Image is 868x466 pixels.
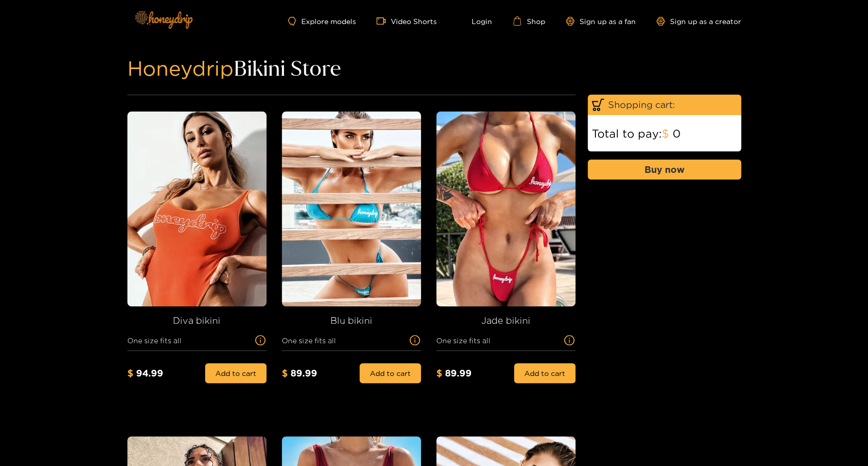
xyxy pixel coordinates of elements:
h3: Diva bikini [127,315,266,326]
a: Sign up as a fan [566,17,636,26]
a: Explore models [288,17,355,26]
button: Add to cart [205,363,266,383]
span: One size fits all [282,335,409,346]
div: 94.99 [127,367,189,379]
img: store [282,112,428,306]
a: Login [457,16,492,26]
span: One size fits all [127,335,254,346]
span: $ [127,368,133,378]
button: Add to cart [514,363,575,383]
h3: Jade bikini [436,315,575,326]
div: Total to pay: 0 [588,127,741,139]
span: info-circle [563,335,575,345]
a: Sign up as a creator [656,17,741,26]
a: Video Shorts [376,16,437,26]
button: Add to cart [360,363,421,383]
span: $ [662,127,669,140]
h1: Bikini Store [127,62,741,74]
img: store [127,112,274,306]
span: $ [282,368,288,378]
a: Shop [513,16,545,26]
button: Buy now [588,160,741,180]
span: Shopping cart: [608,99,737,111]
span: info-circle [409,335,421,345]
h3: Blu bikini [282,315,421,326]
span: $ [436,368,442,378]
span: One size fits all [436,335,563,346]
div: 89.99 [436,367,498,379]
div: 89.99 [282,367,343,379]
span: info-circle [254,335,266,345]
img: store [436,112,583,306]
span: video-camera [376,16,391,26]
span: Honeydrip [127,57,234,79]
